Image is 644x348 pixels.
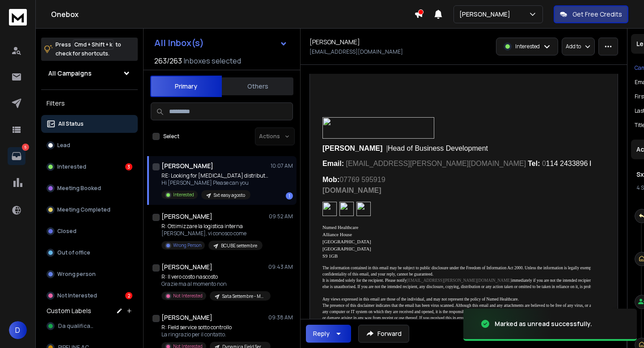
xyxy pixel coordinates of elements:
div: Reply [313,329,330,338]
div: Marked as unread successfully. [495,319,592,328]
button: D [9,321,27,339]
button: Meeting Booked [41,179,138,197]
h1: All Inbox(s) [154,38,204,47]
td: S9 1GB [322,252,371,259]
button: Primary [150,76,222,97]
p: Interested [515,43,540,50]
div: 1 [286,192,293,199]
p: 09:43 AM [268,263,293,271]
p: All Status [58,120,84,127]
span: Fax: [589,160,604,167]
p: Sxt easy agosto [214,192,245,199]
p: Meeting Completed [57,206,110,213]
td: 114 2433896 [528,158,588,169]
button: All Status [41,115,138,133]
p: 5 [22,144,29,151]
p: Press to check for shortcuts. [55,40,121,58]
div: 2 [125,292,132,299]
button: Wrong person [41,265,138,283]
h1: [PERSON_NAME] [309,38,360,47]
h1: [PERSON_NAME] [161,263,212,272]
p: R: Ottimizzare la logistica interna [161,223,263,230]
button: All Campaigns [41,64,138,82]
td: [PERSON_NAME] [322,143,382,154]
label: Select [163,133,179,140]
button: Da qualificare [41,317,138,335]
button: Reply [306,325,351,343]
h3: Filters [41,97,138,110]
span: Email: [322,160,344,167]
p: Meeting Booked [57,185,101,192]
td: Alliance House [GEOGRAPHIC_DATA] [322,231,371,245]
button: Meeting Completed [41,201,138,219]
span: 263 / 263 [154,55,182,66]
p: 10:07 AM [271,162,293,170]
td: [GEOGRAPHIC_DATA] [322,245,371,252]
p: 09:38 AM [268,314,293,321]
h1: [PERSON_NAME] [161,212,212,221]
p: [PERSON_NAME] [459,10,514,19]
p: 09:52 AM [269,213,293,220]
a: 5 [8,147,25,165]
button: Not Interested2 [41,287,138,305]
button: Interested3 [41,158,138,176]
p: RE: Looking for [MEDICAL_DATA] distributors [161,172,269,179]
p: Grazie ma al momento non [161,280,269,288]
button: Forward [358,325,409,343]
p: R: Il vero costo nascosto [161,273,269,280]
p: Interested [57,163,86,170]
button: Out of office [41,244,138,262]
button: Lead [41,136,138,154]
button: Closed [41,222,138,240]
button: Others [222,76,293,96]
span: | [386,144,388,152]
p: Sata Settembre - Margini Nascosti Magazzino [222,293,265,300]
p: Wrong Person [173,242,201,249]
h1: [PERSON_NAME] [161,313,212,322]
p: [PERSON_NAME], vi conosco come [161,230,263,237]
p: Not Interested [173,293,203,299]
h3: Custom Labels [47,306,91,315]
a: [EMAIL_ADDRESS][PERSON_NAME][DOMAIN_NAME] [407,278,511,283]
p: R: Field service sotto controllo [161,324,269,331]
p: BCUBE settembre [221,242,257,249]
p: Wrong person [57,271,96,278]
p: Hi [PERSON_NAME] Please can you [161,179,269,187]
p: Interested [173,191,194,198]
a: [DOMAIN_NAME] [322,187,381,194]
p: Out of office [57,249,90,256]
p: Closed [57,228,76,235]
h1: All Campaigns [48,69,92,78]
a: 07769 595919 [339,176,385,183]
span: Da qualificare [58,323,96,330]
div: 3 [125,163,132,170]
button: All Inbox(s) [147,34,295,52]
td: Numed Healthcare [322,224,371,231]
p: Not Interested [57,292,97,299]
h1: Onebox [51,9,414,20]
a: 0 [542,160,546,167]
p: Lead [57,142,70,149]
h3: Inboxes selected [184,55,241,66]
img: logo [9,9,27,25]
p: La ringrazio per il contatto. [161,331,269,338]
button: Get Free Credits [554,5,628,23]
td: Head of Business Development [388,143,488,154]
span: Tel: [528,160,540,167]
a: [EMAIL_ADDRESS][PERSON_NAME][DOMAIN_NAME] [346,160,526,167]
p: Add to [566,43,581,50]
h1: [PERSON_NAME] [161,161,213,170]
p: [EMAIL_ADDRESS][DOMAIN_NAME] [309,48,403,55]
p: Get Free Credits [572,10,622,19]
span: Cmd + Shift + k [73,39,114,50]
